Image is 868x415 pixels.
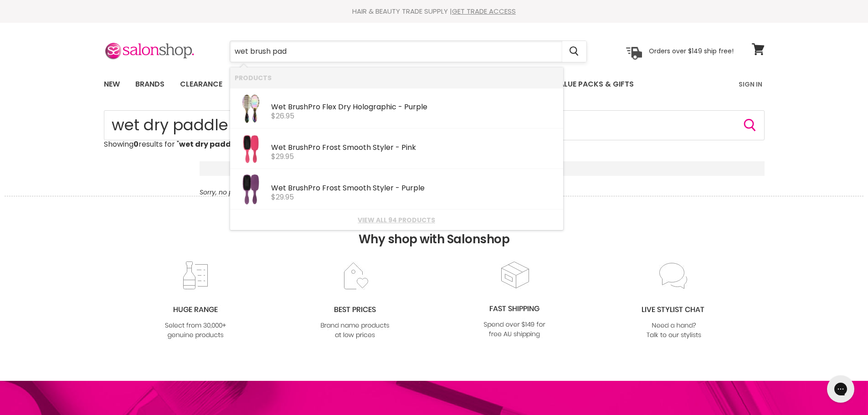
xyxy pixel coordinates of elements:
[288,142,308,153] b: Brush
[271,151,294,162] span: $29.95
[230,128,563,169] li: Products: Wet Brush Pro Frost Smooth Styler - Pink
[235,133,267,165] img: 104512_2_200x.jpg
[235,92,267,124] img: 104548_Group_200x.jpg
[271,192,294,202] span: $29.95
[230,88,563,128] li: Products: Wet Brush Pro Flex Dry Holographic - Purple
[478,260,551,340] img: fast.jpg
[97,71,687,97] ul: Main menu
[743,118,757,133] button: Search
[104,110,765,140] input: Search
[97,75,127,94] a: New
[104,110,765,140] form: Product
[159,261,232,341] img: range2_8cf790d4-220e-469f-917d-a18fed3854b6.jpg
[271,143,559,153] div: Pro Frost Smooth Styler - Pink
[271,102,286,112] b: Wet
[92,7,776,16] div: HAIR & BEAUTY TRADE SUPPLY |
[271,111,294,121] span: $26.95
[230,210,563,230] li: View All
[230,169,563,210] li: Products: Wet Brush Pro Frost Smooth Styler - Purple
[271,103,559,113] div: Pro Flex Dry Holographic - Purple
[637,261,711,341] img: chat_c0a1c8f7-3133-4fc6-855f-7264552747f6.jpg
[733,75,768,94] a: Sign In
[822,372,859,406] iframe: Gorgias live chat messenger
[452,6,516,16] a: GET TRADE ACCESS
[230,41,587,62] form: Product
[271,142,286,153] b: Wet
[547,75,641,94] a: Value Packs & Gifts
[235,174,267,205] img: 104513_2_200x.jpg
[179,139,262,149] strong: wet dry paddle brush
[288,102,308,112] b: Brush
[318,261,392,341] img: prices.jpg
[271,184,559,194] div: Pro Frost Smooth Styler - Purple
[271,183,286,193] b: Wet
[649,47,734,55] p: Orders over $149 ship free!
[288,183,308,193] b: Brush
[92,71,776,97] nav: Main
[562,41,586,62] button: Search
[235,216,559,224] a: View all 94 products
[230,67,563,88] li: Products
[134,139,139,149] strong: 0
[128,75,171,94] a: Brands
[200,188,329,197] em: Sorry, no products matched the keyword
[230,41,562,62] input: Search
[5,196,863,260] h2: Why shop with Salonshop
[104,140,765,149] p: Showing results for " "
[173,75,229,94] a: Clearance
